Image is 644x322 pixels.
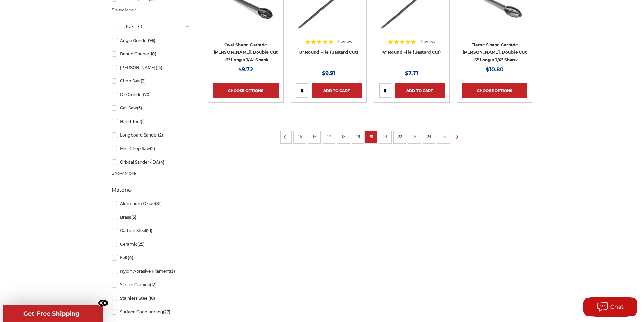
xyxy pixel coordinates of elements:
[156,65,162,70] span: (14)
[112,238,190,250] a: Ceramic
[131,215,136,220] span: (5)
[112,279,190,291] a: Silicon Carbide
[112,102,190,114] a: Gas Saw
[462,83,527,98] a: Choose Options
[112,198,190,209] a: Aluminum Oxide
[439,133,448,140] a: 25
[128,255,133,260] span: (4)
[112,265,190,277] a: Nylon Abrasive Filament
[158,132,163,138] span: (2)
[112,252,190,264] a: Felt
[98,300,105,306] button: Close teaser
[112,170,136,177] span: Show More
[112,23,190,31] h5: Tool Used On
[159,159,164,165] span: (4)
[366,133,375,140] a: 20
[3,305,99,322] div: Get Free ShippingClose teaser
[137,105,142,110] span: (5)
[141,119,145,124] span: (1)
[112,75,190,87] a: Chop Saw
[148,38,156,43] span: (96)
[310,133,319,140] a: 16
[486,66,504,73] span: $10.80
[238,66,253,73] span: $9.72
[583,297,637,317] button: Chat
[101,300,108,306] button: Close teaser
[381,133,390,140] a: 21
[150,282,157,287] span: (12)
[213,83,279,98] a: Choose Options
[141,78,146,83] span: (2)
[112,211,190,223] a: Brass
[112,306,190,318] a: Surface Conditioning
[170,269,175,274] span: (3)
[112,89,190,100] a: Die Grinder
[395,83,445,98] a: Add to Cart
[112,129,190,141] a: Longboard Sander
[339,133,348,140] a: 18
[163,309,170,314] span: (27)
[23,310,80,317] span: Get Free Shipping
[322,70,335,76] span: $9.91
[155,201,162,206] span: (81)
[312,83,361,98] a: Add to Cart
[112,7,136,14] span: Show More
[112,225,190,237] a: Carbon Steel
[148,296,155,301] span: (10)
[143,92,151,97] span: (70)
[150,146,155,151] span: (2)
[425,133,433,140] a: 24
[396,133,404,140] a: 22
[112,61,190,73] a: [PERSON_NAME]
[325,133,333,140] a: 17
[112,186,190,194] h5: Material
[610,304,624,310] span: Chat
[112,292,190,304] a: Stainless Steel
[112,34,190,46] a: Angle Grinder
[295,133,304,140] a: 15
[137,242,145,247] span: (25)
[149,51,156,56] span: (10)
[405,70,418,76] span: $7.71
[112,156,190,168] a: Orbital Sander / DA
[410,133,419,140] a: 23
[146,228,152,233] span: (21)
[112,116,190,127] a: Hand Tool
[112,48,190,60] a: Bench Grinder
[112,143,190,154] a: Mini Chop Saw
[354,133,362,140] a: 19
